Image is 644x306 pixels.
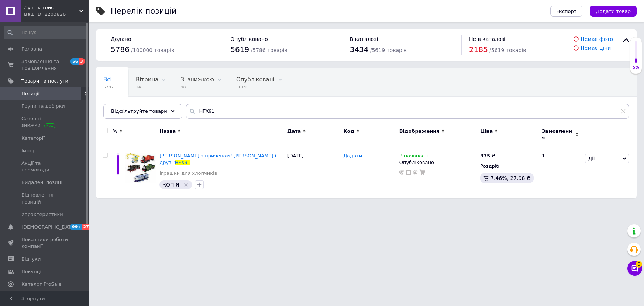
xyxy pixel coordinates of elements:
[596,8,631,14] span: Додати товар
[230,36,268,42] span: Опубліковано
[111,36,131,42] span: Додано
[21,147,38,154] span: Імпорт
[82,224,91,230] span: 27
[103,104,133,111] span: Приховані
[630,65,642,70] div: 5%
[180,76,214,83] span: Зі знижкою
[21,103,65,109] span: Групи та добірки
[370,47,407,53] span: / 5619 товарів
[537,147,583,198] div: 1
[21,135,45,142] span: Категорії
[286,147,342,198] div: [DATE]
[131,47,174,53] span: / 100000 товарів
[21,160,68,173] span: Акції та промокоди
[162,182,179,188] span: КОПІЯ
[175,160,191,165] span: HFX91
[103,76,112,83] span: Всі
[159,153,276,165] span: [PERSON_NAME] з причепом "[PERSON_NAME] і друзі"
[550,6,583,17] button: Експорт
[4,26,87,39] input: Пошук
[542,128,574,141] span: Замовлення
[111,45,130,54] span: 5786
[21,236,68,250] span: Показники роботи компанії
[469,36,506,42] span: Не в каталозі
[343,153,362,159] span: Додати
[70,224,82,230] span: 99+
[21,281,61,288] span: Каталог ProSale
[186,104,629,119] input: Пошук по назві позиції, артикулу і пошуковим запитам
[399,153,429,161] span: В наявності
[125,153,156,183] img: Паровозик з причепом "Томас і друзі" HFX91
[480,153,490,159] b: 375
[21,192,68,205] span: Відновлення позицій
[24,4,79,11] span: Лунтік тойс
[581,36,613,42] a: Немає фото
[21,46,42,52] span: Головна
[236,84,275,90] span: 5619
[480,163,535,170] div: Роздріб
[24,11,89,18] div: Ваш ID: 2203826
[490,175,531,181] span: 7.46%, 27.98 ₴
[21,78,68,84] span: Товари та послуги
[180,84,214,90] span: 98
[159,128,176,135] span: Назва
[627,261,642,276] button: Чат з покупцем6
[183,182,189,188] svg: Видалити мітку
[103,84,114,90] span: 5787
[350,36,378,42] span: В каталозі
[21,268,41,275] span: Покупці
[590,6,637,17] button: Додати товар
[136,76,158,83] span: Вітрина
[21,211,63,218] span: Характеристики
[469,45,488,54] span: 2185
[111,108,167,114] span: Відфільтруйте товари
[159,153,276,165] a: [PERSON_NAME] з причепом "[PERSON_NAME] і друзі"HFX91
[230,45,249,54] span: 5619
[21,179,64,186] span: Видалені позиції
[489,47,526,53] span: / 5619 товарів
[21,90,39,97] span: Позиції
[399,128,440,135] span: Відображення
[113,128,117,135] span: %
[287,128,301,135] span: Дата
[21,58,68,72] span: Замовлення та повідомлення
[21,115,68,129] span: Сезонні знижки
[343,128,354,135] span: Код
[588,156,595,161] span: Дії
[70,58,79,65] span: 56
[21,256,41,262] span: Відгуки
[480,153,495,159] div: ₴
[350,45,369,54] span: 3434
[636,261,642,268] span: 6
[556,8,577,14] span: Експорт
[399,159,476,166] div: Опубліковано
[21,224,76,230] span: [DEMOGRAPHIC_DATA]
[79,58,85,65] span: 3
[136,84,158,90] span: 14
[581,45,611,51] a: Немає ціни
[111,7,177,15] div: Перелік позицій
[236,76,275,83] span: Опубліковані
[159,170,217,177] a: Іграшки для хлопчиків
[251,47,287,53] span: / 5786 товарів
[480,128,493,135] span: Ціна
